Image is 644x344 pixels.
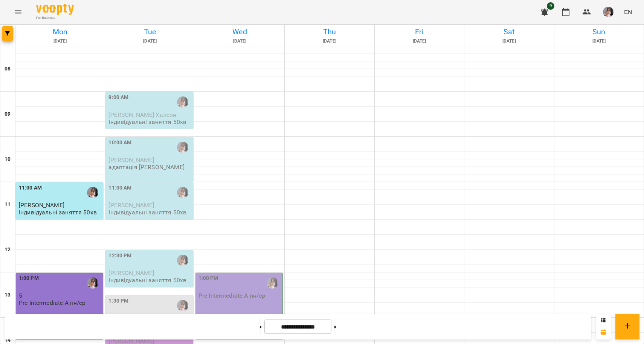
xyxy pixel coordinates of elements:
[177,142,188,153] img: Марія Бєлогурова
[108,156,154,164] span: [PERSON_NAME]
[108,93,128,102] label: 9:00 AM
[465,26,552,38] h6: Sat
[108,184,131,192] label: 11:00 AM
[376,26,463,38] h6: Fri
[624,8,632,16] span: EN
[108,139,131,147] label: 10:00 AM
[267,277,278,289] img: Марія Бєлогурова
[376,38,463,45] h6: [DATE]
[87,187,98,198] img: Марія Бєлогурова
[5,110,11,118] h6: 09
[198,292,266,299] p: Pre Intermediate A пн/ср
[108,202,154,209] span: [PERSON_NAME]
[36,4,74,15] img: Voopty Logo
[106,38,193,45] h6: [DATE]
[177,300,188,311] img: Марія Бєлогурова
[196,38,283,45] h6: [DATE]
[19,300,86,306] p: Pre Intermediate A пн/ср
[17,38,104,45] h6: [DATE]
[108,209,186,216] p: Індивідуальні заняття 50хв
[5,291,11,299] h6: 13
[547,2,554,10] span: 9
[19,209,97,216] p: Індивідуальні заняття 50хв
[19,292,101,299] p: 5
[19,274,39,283] label: 1:00 PM
[108,297,128,305] label: 1:30 PM
[555,26,642,38] h6: Sun
[198,274,218,283] label: 1:00 PM
[19,184,42,192] label: 11:00 AM
[286,38,373,45] h6: [DATE]
[5,65,11,73] h6: 08
[177,187,188,198] img: Марія Бєлогурова
[108,269,154,277] span: [PERSON_NAME]
[621,5,635,19] button: EN
[17,26,104,38] h6: Mon
[177,255,188,266] img: Марія Бєлогурова
[5,246,11,254] h6: 12
[177,96,188,108] img: Марія Бєлогурова
[465,38,552,45] h6: [DATE]
[87,277,98,289] img: Марія Бєлогурова
[5,155,11,164] h6: 10
[108,252,131,260] label: 12:30 PM
[108,111,176,118] span: [PERSON_NAME] Халеон
[108,164,184,170] p: адаптація [PERSON_NAME]
[19,202,64,209] span: [PERSON_NAME]
[286,26,373,38] h6: Thu
[108,277,186,283] p: Індивідуальні заняття 50хв
[106,26,193,38] h6: Tue
[196,26,283,38] h6: Wed
[5,200,11,209] h6: 11
[555,38,642,45] h6: [DATE]
[9,3,27,21] button: Menu
[36,15,74,20] span: For Business
[108,119,186,125] p: Індивідуальні заняття 50хв
[603,7,613,17] img: b3d641f4c4777ccbd52dfabb287f3e8a.jpg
